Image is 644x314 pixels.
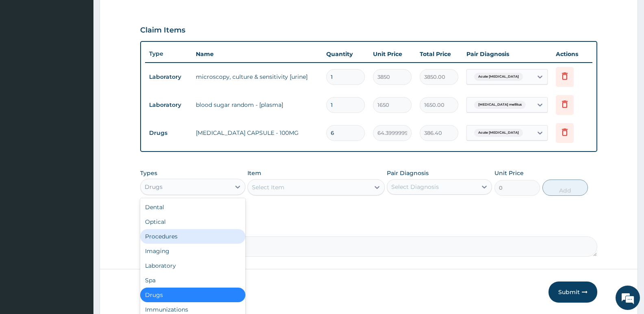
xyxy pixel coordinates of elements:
img: d_794563401_company_1708531726252_794563401 [15,41,33,61]
div: Dental [140,200,245,214]
h3: Claim Items [140,26,185,35]
th: Actions [552,46,592,62]
td: Drugs [145,126,192,141]
button: Submit [549,282,597,303]
label: Types [140,170,157,177]
td: Laboratory [145,97,192,113]
th: Total Price [416,46,462,62]
div: Minimize live chat window [133,4,153,24]
span: [MEDICAL_DATA] mellitus [474,101,526,109]
span: Acute [MEDICAL_DATA] [474,73,523,81]
label: Unit Price [494,169,524,177]
th: Quantity [322,46,369,62]
label: Item [247,169,261,177]
div: Procedures [140,229,245,244]
td: blood sugar random - [plasma] [192,97,322,113]
div: Laboratory [140,258,245,273]
th: Type [145,46,192,61]
button: Add [542,180,588,196]
div: Select Item [252,183,284,191]
div: Imaging [140,244,245,258]
textarea: Type your message and hit 'Enter' [4,222,155,250]
span: We're online! [47,102,112,184]
div: Select Diagnosis [391,183,439,191]
div: Optical [140,214,245,229]
th: Name [192,46,322,62]
label: Pair Diagnosis [387,169,429,177]
td: [MEDICAL_DATA] CAPSULE - 100MG [192,125,322,141]
div: Drugs [140,288,245,302]
div: Chat with us now [42,45,137,56]
th: Pair Diagnosis [462,46,552,62]
td: Laboratory [145,69,192,84]
div: Drugs [145,183,163,191]
th: Unit Price [369,46,416,62]
label: Comment [140,225,597,232]
span: Acute [MEDICAL_DATA] [474,129,523,137]
td: microscopy, culture & sensitivity [urine] [192,69,322,85]
div: Spa [140,273,245,288]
